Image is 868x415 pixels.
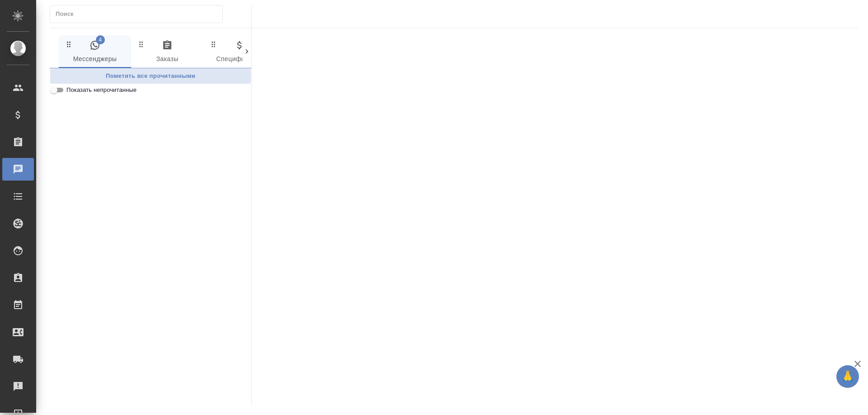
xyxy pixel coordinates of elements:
input: Поиск [56,8,222,20]
svg: Зажми и перетащи, чтобы поменять порядок вкладок [209,40,218,48]
span: Мессенджеры [64,40,126,65]
span: Заказы [137,40,198,65]
button: 🙏 [836,365,859,388]
span: Показать непрочитанные [66,86,137,95]
span: Пометить все прочитанными [55,71,246,81]
span: 🙏 [840,367,855,386]
svg: Зажми и перетащи, чтобы поменять порядок вкладок [65,40,73,48]
span: Спецификации [209,40,270,65]
svg: Зажми и перетащи, чтобы поменять порядок вкладок [137,40,146,48]
span: 4 [96,35,105,44]
button: Пометить все прочитанными [50,68,251,84]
